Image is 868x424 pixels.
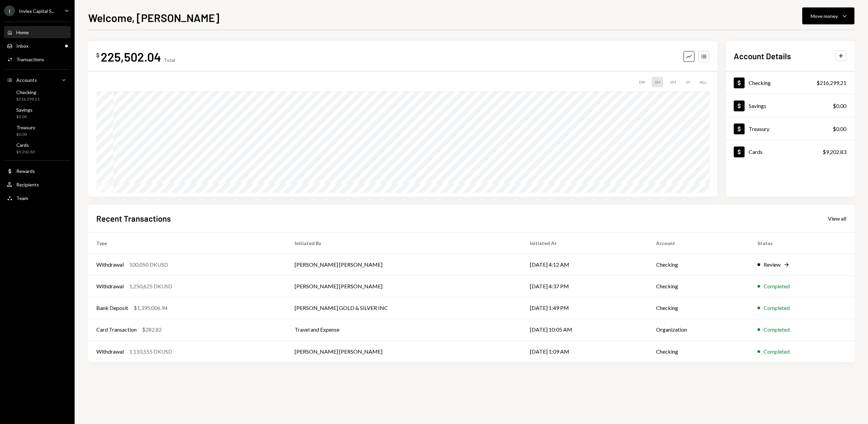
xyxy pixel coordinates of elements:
[648,340,749,362] td: Checking
[16,182,39,187] div: Recipients
[4,26,71,38] a: Home
[129,282,172,290] div: 1,250,625 DKUSD
[749,232,854,254] th: Status
[16,142,35,148] div: Cards
[648,319,749,340] td: Organization
[522,275,648,297] td: [DATE] 4:37 PM
[522,254,648,275] td: [DATE] 4:12 AM
[16,168,35,174] div: Rewards
[101,49,161,64] div: 225,502.04
[828,215,846,222] div: View all
[683,77,693,87] div: 1Y
[16,96,40,102] div: $216,299.21
[749,126,769,132] div: Treasury
[96,348,124,356] div: Withdrawal
[4,53,71,65] a: Transactions
[726,94,854,117] a: Savings$0.00
[697,77,709,87] div: ALL
[764,348,790,356] div: Completed
[287,340,522,362] td: [PERSON_NAME] [PERSON_NAME]
[16,125,35,130] div: Treasury
[764,261,781,269] div: Review
[4,140,71,156] a: Cards$9,202.83
[4,40,71,52] a: Inbox
[16,89,40,95] div: Checking
[522,319,648,340] td: [DATE] 10:05 AM
[287,275,522,297] td: [PERSON_NAME] [PERSON_NAME]
[833,102,846,110] div: $0.00
[96,261,124,269] div: Withdrawal
[287,254,522,275] td: [PERSON_NAME] [PERSON_NAME]
[648,297,749,319] td: Checking
[96,304,128,312] div: Bank Deposit
[522,232,648,254] th: Initiated At
[88,232,287,254] th: Type
[142,326,162,334] div: $282.82
[96,282,124,290] div: Withdrawal
[96,213,171,224] h2: Recent Transactions
[811,13,838,20] div: Move money
[522,340,648,362] td: [DATE] 1:09 AM
[4,87,71,104] a: Checking$216,299.21
[648,254,749,275] td: Checking
[16,29,29,35] div: Home
[88,11,219,24] h1: Welcome, [PERSON_NAME]
[4,165,71,177] a: Rewards
[749,80,771,86] div: Checking
[764,326,790,334] div: Completed
[96,52,99,59] div: $
[4,122,71,139] a: Treasury$0.00
[16,149,35,155] div: $9,202.83
[667,77,679,87] div: 3M
[726,140,854,163] a: Cards$9,202.83
[764,282,790,290] div: Completed
[802,7,854,24] button: Move money
[16,77,37,83] div: Accounts
[287,319,522,340] td: Travel and Expense
[828,215,846,222] a: View all
[636,77,648,87] div: 1W
[4,178,71,191] a: Recipients
[16,132,35,137] div: $0.00
[129,261,168,269] div: 100,050 DKUSD
[726,71,854,94] a: Checking$216,299.21
[749,103,766,109] div: Savings
[16,195,28,201] div: Team
[16,43,28,49] div: Inbox
[129,348,172,356] div: 1,110,555 DKUSD
[652,77,663,87] div: 1M
[4,192,71,204] a: Team
[96,326,137,334] div: Card Transaction
[16,57,44,62] div: Transactions
[19,8,55,14] div: Inviex Capital S...
[287,297,522,319] td: [PERSON_NAME] GOLD & SILVER INC
[4,105,71,121] a: Savings$0.00
[823,148,846,156] div: $9,202.83
[648,275,749,297] td: Checking
[522,297,648,319] td: [DATE] 1:49 PM
[4,74,71,86] a: Accounts
[764,304,790,312] div: Completed
[648,232,749,254] th: Account
[749,149,763,155] div: Cards
[16,107,33,113] div: Savings
[816,79,846,87] div: $216,299.21
[726,117,854,140] a: Treasury$0.00
[833,125,846,133] div: $0.00
[4,5,15,16] div: I
[287,232,522,254] th: Initiated By
[164,57,175,63] div: Total
[16,114,33,120] div: $0.00
[134,304,167,312] div: $1,395,006.94
[734,50,791,62] h2: Account Details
